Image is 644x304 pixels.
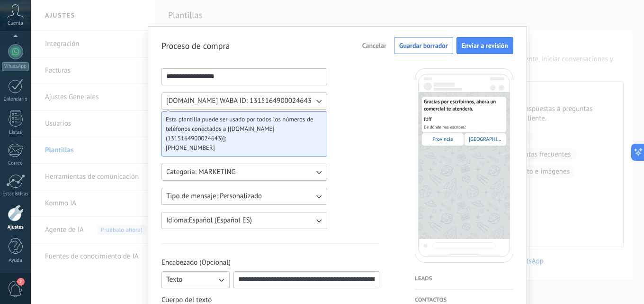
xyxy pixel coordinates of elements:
[166,96,312,106] span: [DOMAIN_NAME] WABA ID: 1315164900024643
[161,40,230,51] h2: Proceso de compra
[415,274,513,284] h4: Leads
[161,212,327,229] button: Idioma:Español (Español ES)
[394,37,453,54] button: Guardar borrador
[2,224,29,230] div: Ajustes
[161,271,230,288] button: Texto
[161,92,327,110] button: [DOMAIN_NAME] WABA ID: 1315164900024643
[424,116,431,123] span: fdff
[362,42,386,49] span: Cancelar
[469,136,502,143] span: [GEOGRAPHIC_DATA]
[2,258,29,264] div: Ayuda
[2,160,29,166] div: Correo
[433,136,453,143] span: Provincia
[2,129,29,136] div: Listas
[424,99,504,113] span: Gracias por escribirnos, ahora un comercial te atenderá.
[424,125,504,130] span: De donde nos escribes:
[161,188,327,205] button: Tipo de mensaje: Personalizado
[166,275,182,285] span: Texto
[399,42,448,49] span: Guardar borrador
[8,20,23,27] span: Cuenta
[166,115,315,143] span: Esta plantilla puede ser usado por todos los números de teléfonos conectados a [[DOMAIN_NAME] (13...
[161,258,379,267] span: Encabezado (Opcional)
[166,216,252,225] span: Idioma: Español (Español ES)
[462,42,508,49] span: Enviar a revisión
[161,164,327,181] button: Categoria: MARKETING
[166,143,315,153] span: [PHONE_NUMBER]
[358,38,391,53] button: Cancelar
[166,192,262,201] span: Tipo de mensaje: Personalizado
[456,37,513,54] button: Enviar a revisión
[2,96,29,102] div: Calendario
[17,278,25,286] span: 2
[166,167,236,177] span: Categoria: MARKETING
[2,62,29,71] div: WhatsApp
[2,191,29,197] div: Estadísticas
